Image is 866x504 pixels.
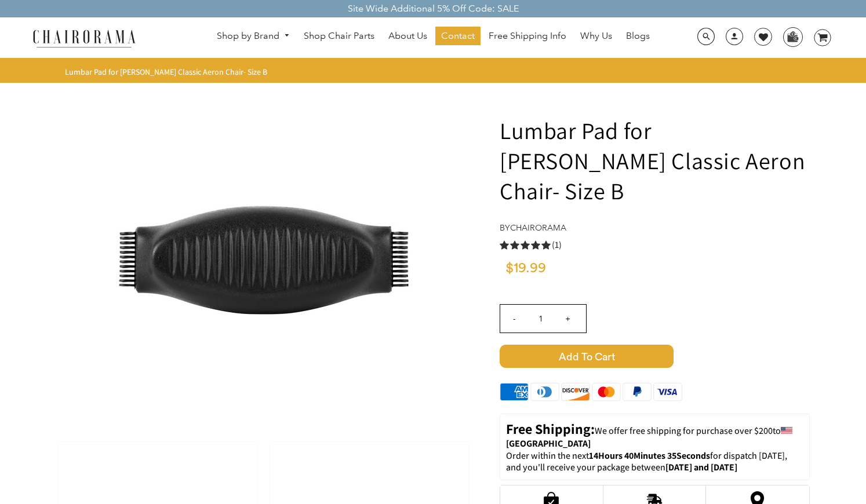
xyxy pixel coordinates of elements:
span: We offer free shipping for purchase over $200 [595,425,773,437]
span: Why Us [580,30,612,42]
span: 14Hours 40Minutes 35Seconds [589,450,710,462]
span: Lumbar Pad for [PERSON_NAME] Classic Aeron Chair- Size B [65,67,267,77]
nav: breadcrumbs [65,67,271,77]
a: Free Shipping Info [483,27,572,45]
p: to [506,420,803,450]
span: $19.99 [505,261,546,275]
a: Shop by Brand [211,27,296,45]
strong: [GEOGRAPHIC_DATA] [506,437,591,450]
input: + [554,305,581,333]
span: (1) [552,239,562,251]
a: 5.0 rating (1 votes) [500,239,810,251]
img: WhatsApp_Image_2024-07-12_at_16.23.01.webp [784,28,802,45]
a: Lumbar Pad for Herman Miller Classic Aeron Chair- Size B - chairorama [90,253,438,265]
span: About Us [388,30,427,42]
span: Free Shipping Info [489,30,566,42]
strong: Free Shipping: [506,419,595,438]
span: Contact [441,30,475,42]
strong: [DATE] and [DATE] [665,461,737,473]
h4: by [500,223,810,233]
span: Blogs [626,30,650,42]
img: Lumbar Pad for Herman Miller Classic Aeron Chair- Size B - chairorama [90,86,438,434]
button: Add to Cart [500,345,810,368]
a: Shop Chair Parts [298,27,380,45]
a: Blogs [620,27,656,45]
h1: Lumbar Pad for [PERSON_NAME] Classic Aeron Chair- Size B [500,115,810,206]
a: Why Us [574,27,618,45]
img: chairorama [26,28,142,48]
span: Add to Cart [500,345,674,368]
input: - [500,305,528,333]
p: Order within the next for dispatch [DATE], and you'll receive your package between [506,450,803,474]
a: About Us [383,27,433,45]
a: chairorama [510,222,566,233]
span: Shop Chair Parts [304,30,374,42]
nav: DesktopNavigation [191,27,676,48]
a: Contact [435,27,481,45]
